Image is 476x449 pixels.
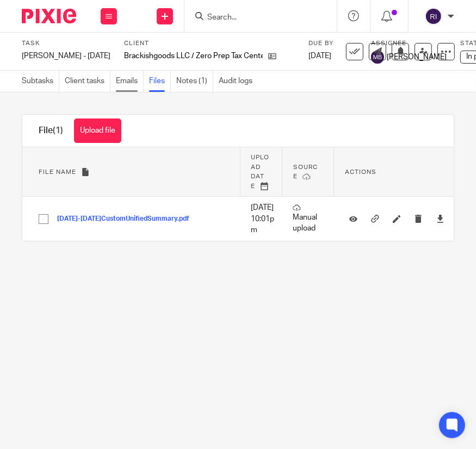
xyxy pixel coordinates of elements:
a: Files [149,71,171,92]
a: Subtasks [22,71,59,92]
input: Select [33,209,54,229]
p: Brackishgoods LLC / Zero Prep Tax Center (dba [124,51,263,61]
label: Client [124,39,298,48]
a: Audit logs [219,71,258,92]
div: [PERSON_NAME] - [DATE] [22,51,110,61]
p: [DATE] 10:01pm [251,202,276,235]
div: Joel - Aug 2025 [22,51,110,61]
span: Upload date [251,154,270,189]
a: Client tasks [65,71,110,92]
input: Search [206,13,304,23]
button: Upload file [74,119,121,143]
label: Assignee [371,39,447,48]
span: [DATE] [308,52,331,60]
span: Source [293,164,318,180]
h1: File [39,125,63,136]
img: svg%3E [425,8,442,25]
button: [DATE]-[DATE]CustomUnifiedSummary.pdf [57,215,197,223]
label: Task [22,39,110,48]
a: Notes (1) [176,71,213,92]
a: Download [436,214,444,224]
p: Manual upload [293,204,329,234]
a: Emails [116,71,144,92]
span: Actions [345,169,376,175]
label: Due by [308,39,357,48]
span: File name [39,169,76,175]
img: Pixie [22,9,76,23]
span: (1) [53,126,63,135]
